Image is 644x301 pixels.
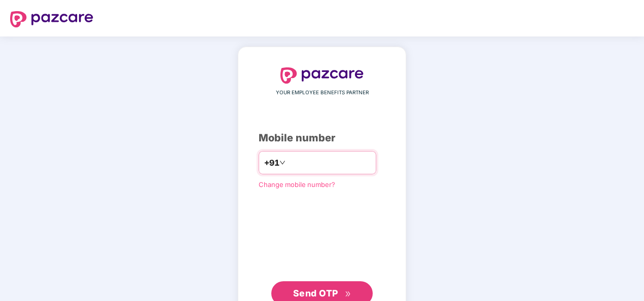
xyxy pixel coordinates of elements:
img: logo [10,11,93,27]
span: Send OTP [293,288,338,298]
span: double-right [345,291,351,297]
img: logo [280,67,364,84]
span: down [279,160,285,166]
span: +91 [264,157,279,169]
div: Mobile number [259,130,385,146]
span: YOUR EMPLOYEE BENEFITS PARTNER [276,89,369,97]
a: Change mobile number? [259,180,335,189]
